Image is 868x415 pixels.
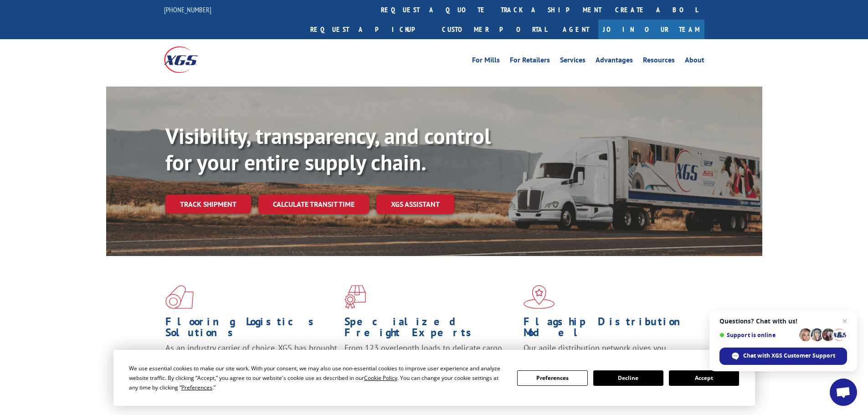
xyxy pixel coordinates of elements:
h1: Specialized Freight Experts [344,316,517,343]
p: From 123 overlength loads to delicate cargo, our experienced staff knows the best way to move you... [344,343,517,383]
a: Services [560,56,586,67]
span: Close chat [839,316,850,327]
div: Open chat [830,379,857,406]
a: Request a pickup [303,20,435,39]
a: Join Our Team [598,20,704,39]
a: Resources [643,56,675,67]
h1: Flooring Logistics Solutions [165,316,338,343]
img: xgs-icon-total-supply-chain-intelligence-red [165,285,194,309]
span: Cookie Policy [364,374,397,382]
button: Accept [669,370,739,386]
div: Cookie Consent Prompt [113,350,755,406]
a: Calculate transit time [258,195,369,214]
span: Preferences [181,384,212,391]
span: Our agile distribution network gives you nationwide inventory management on demand. [524,343,691,364]
button: Decline [593,370,663,386]
a: XGS ASSISTANT [376,195,454,214]
img: xgs-icon-flagship-distribution-model-red [524,285,555,309]
a: For Retailers [510,56,550,67]
a: [PHONE_NUMBER] [164,5,211,14]
a: Track shipment [165,195,251,214]
h1: Flagship Distribution Model [524,316,696,343]
span: Questions? Chat with us! [719,318,847,325]
b: Visibility, transparency, and control for your entire supply chain. [165,122,491,176]
span: Chat with XGS Customer Support [743,352,835,360]
a: Customer Portal [435,20,554,39]
a: For Mills [472,56,500,67]
a: Advantages [596,56,633,67]
a: Agent [554,20,598,39]
a: About [685,56,704,67]
span: Support is online [719,332,796,338]
button: Preferences [517,370,587,386]
div: We use essential cookies to make our site work. With your consent, we may also use non-essential ... [129,364,506,392]
div: Chat with XGS Customer Support [719,348,847,365]
span: As an industry carrier of choice, XGS has brought innovation and dedication to flooring logistics... [165,343,337,375]
img: xgs-icon-focused-on-flooring-red [344,285,366,309]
